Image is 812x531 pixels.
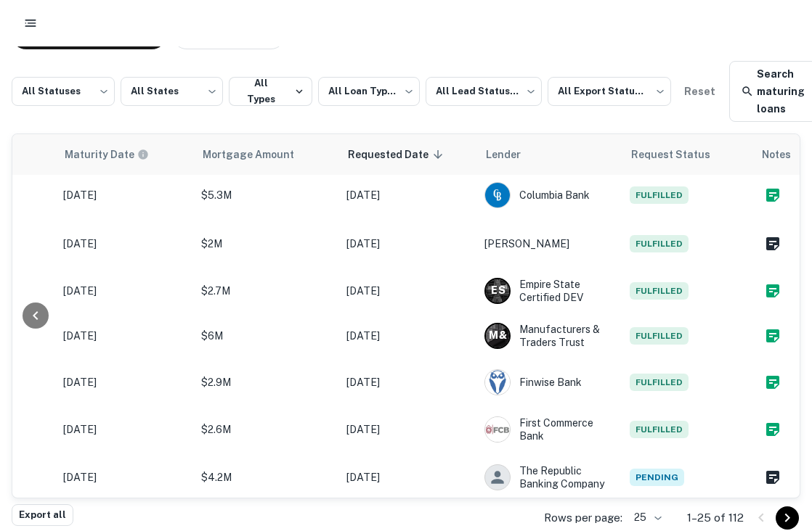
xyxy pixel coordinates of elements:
[776,506,799,530] button: Go to next page
[318,73,420,110] div: All Loan Types
[630,469,684,486] span: Pending
[194,134,339,175] th: Mortgage Amount
[548,73,671,110] div: All Export Statuses
[63,421,187,437] p: [DATE]
[630,421,689,438] span: Fulfilled
[201,328,332,344] p: $6M
[489,328,506,343] p: M &
[484,182,615,208] div: Columbia Bank
[628,507,664,528] div: 25
[346,236,470,252] p: [DATE]
[484,236,615,252] p: [PERSON_NAME]
[544,509,622,527] p: Rows per page:
[753,134,800,175] th: Notes
[12,504,73,526] button: Export all
[63,328,187,344] p: [DATE]
[346,421,470,437] p: [DATE]
[56,134,194,175] th: Maturity dates displayed may be estimated. Please contact the lender for the most accurate maturi...
[630,282,689,300] span: Fulfilled
[630,235,689,252] span: Fulfilled
[630,374,689,391] span: Fulfilled
[63,283,187,299] p: [DATE]
[484,369,615,395] div: Finwise Bank
[485,417,510,442] img: picture
[65,147,168,162] span: Maturity dates displayed may be estimated. Please contact the lender for the most accurate maturi...
[477,134,622,175] th: Lender
[63,187,187,203] p: [DATE]
[485,183,510,207] img: picture
[739,415,812,485] iframe: Chat Widget
[491,283,505,298] p: E S
[762,146,792,163] span: Notes
[631,146,729,163] span: Request Status
[201,283,332,299] p: $2.7M
[201,187,332,203] p: $5.3M
[760,233,785,255] button: Create a note for this borrower request
[12,73,115,110] div: All Statuses
[484,278,615,304] div: Empire State Certified DEV
[65,147,149,162] div: Maturity dates displayed may be estimated. Please contact the lender for the most accurate maturi...
[346,469,470,485] p: [DATE]
[346,328,470,344] p: [DATE]
[63,374,187,390] p: [DATE]
[426,73,542,110] div: All Lead Statuses
[348,146,447,163] span: Requested Date
[339,134,477,175] th: Requested Date
[485,370,510,395] img: picture
[486,146,540,163] span: Lender
[760,184,785,206] button: Create a note for this borrower request
[484,323,615,349] div: Manufacturers & Traders Trust
[201,469,332,485] p: $4.2M
[760,280,785,302] button: Create a note for this borrower request
[630,327,689,345] span: Fulfilled
[630,186,689,204] span: Fulfilled
[687,509,744,527] p: 1–25 of 112
[201,236,332,252] p: $2M
[760,325,785,347] button: Create a note for this borrower request
[65,147,134,162] h6: Maturity Date
[203,146,313,163] span: Mortgage Amount
[346,283,470,299] p: [DATE]
[760,371,785,393] button: Create a note for this borrower request
[201,421,332,437] p: $2.6M
[121,73,224,110] div: All States
[484,464,615,490] div: The Republic Banking Company
[346,374,470,390] p: [DATE]
[677,77,723,106] button: Reset
[63,469,187,485] p: [DATE]
[346,187,470,203] p: [DATE]
[229,77,312,106] button: All Types
[622,134,753,175] th: Request Status
[484,416,615,442] div: First Commerce Bank
[63,236,187,252] p: [DATE]
[201,374,332,390] p: $2.9M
